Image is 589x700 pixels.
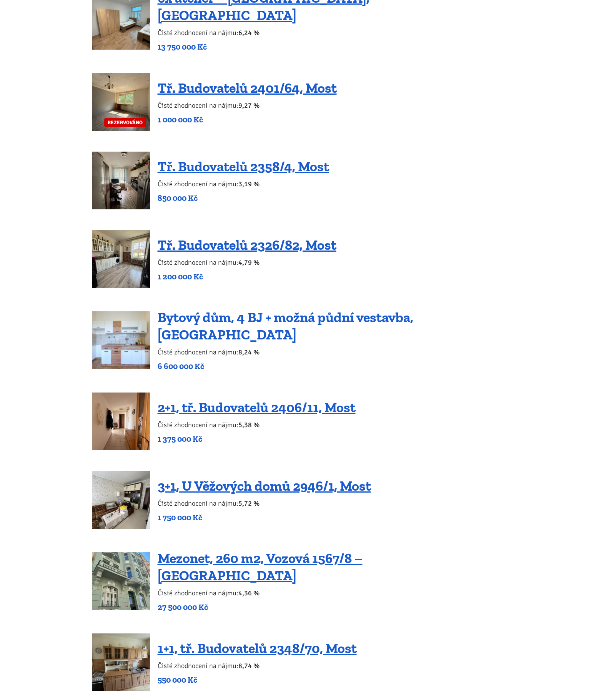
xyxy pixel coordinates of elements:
[158,660,357,671] p: Čisté zhodnocení na nájmu:
[158,80,337,96] a: Tř. Budovatelů 2401/64, Most
[238,180,260,188] b: 3,19 %
[158,100,337,111] p: Čisté zhodnocení na nájmu:
[158,478,371,494] a: 3+1, U Věžových domů 2946/1, Most
[158,399,356,416] a: 2+1, tř. Budovatelů 2406/11, Most
[158,550,363,584] a: Mezonet, 260 m2, Vozová 1567/8 – [GEOGRAPHIC_DATA]
[158,434,356,444] p: 1 375 000 Kč
[104,118,146,127] span: REZERVOVÁNO
[158,114,337,125] p: 1 000 000 Kč
[158,309,413,343] a: Bytový dům, 4 BJ + možná půdní vestavba, [GEOGRAPHIC_DATA]
[158,419,356,430] p: Čisté zhodnocení na nájmu:
[238,28,260,37] b: 6,24 %
[158,179,329,189] p: Čisté zhodnocení na nájmu:
[158,361,497,372] p: 6 600 000 Kč
[158,588,497,598] p: Čisté zhodnocení na nájmu:
[238,499,260,508] b: 5,72 %
[92,73,150,131] a: REZERVOVÁNO
[158,602,497,613] p: 27 500 000 Kč
[238,101,260,110] b: 9,27 %
[158,158,329,175] a: Tř. Budovatelů 2358/4, Most
[158,271,336,282] p: 1 200 000 Kč
[158,347,497,358] p: Čisté zhodnocení na nájmu:
[158,498,371,509] p: Čisté zhodnocení na nájmu:
[238,662,260,670] b: 8,74 %
[238,258,260,267] b: 4,79 %
[238,589,260,597] b: 4,36 %
[158,27,497,38] p: Čisté zhodnocení na nájmu:
[158,512,371,523] p: 1 750 000 Kč
[158,640,357,657] a: 1+1, tř. Budovatelů 2348/70, Most
[158,237,336,253] a: Tř. Budovatelů 2326/82, Most
[158,675,357,685] p: 550 000 Kč
[238,348,260,356] b: 8,24 %
[158,193,329,204] p: 850 000 Kč
[238,421,260,429] b: 5,38 %
[158,42,497,52] p: 13 750 000 Kč
[158,257,336,268] p: Čisté zhodnocení na nájmu:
